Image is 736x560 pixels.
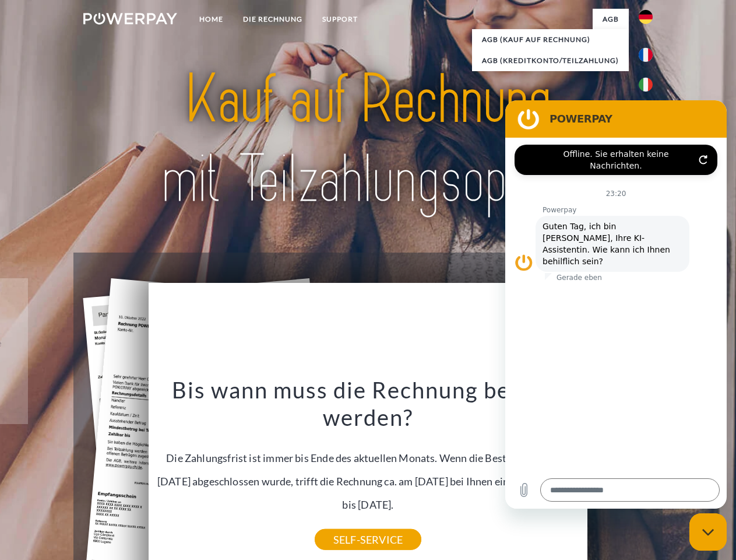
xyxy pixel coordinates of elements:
[639,48,653,62] img: fr
[505,100,727,509] iframe: Messaging-Fenster
[189,9,233,30] a: Home
[472,29,629,50] a: AGB (Kauf auf Rechnung)
[156,376,581,540] div: Die Zahlungsfrist ist immer bis Ende des aktuellen Monats. Wenn die Bestellung z.B. am [DATE] abg...
[83,13,177,24] img: logo-powerpay-white.svg
[156,376,581,432] h3: Bis wann muss die Rechnung bezahlt werden?
[472,50,629,71] a: AGB (Kreditkonto/Teilzahlung)
[233,9,312,30] a: DIE RECHNUNG
[689,513,727,551] iframe: Schaltfläche zum Öffnen des Messaging-Fensters; Konversation läuft
[639,10,653,24] img: de
[315,529,421,550] a: SELF-SERVICE
[312,9,368,30] a: SUPPORT
[593,9,629,30] a: agb
[639,78,653,92] img: it
[111,56,625,223] img: title-powerpay_de.svg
